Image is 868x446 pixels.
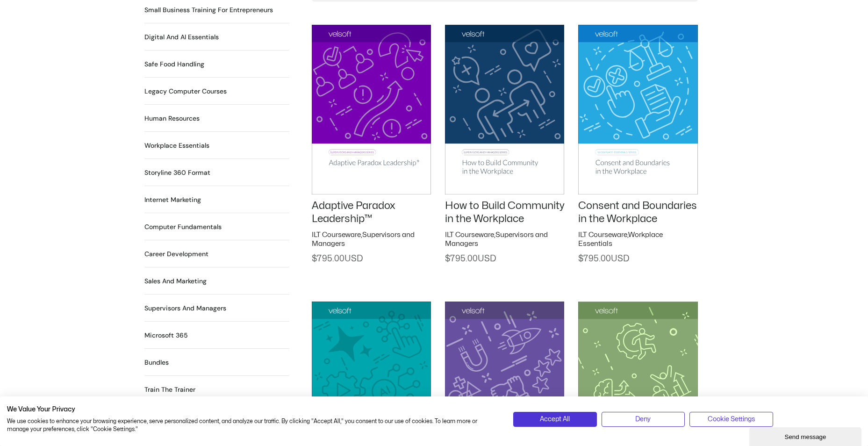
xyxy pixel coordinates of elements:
h2: , [312,230,431,249]
span: Cookie Settings [708,414,755,424]
a: Visit product category Legacy Computer Courses [144,86,227,96]
a: Visit product category Human Resources [144,114,200,123]
a: Supervisors and Managers [312,231,415,248]
a: ILT Courseware [312,231,361,238]
h2: , [578,230,697,249]
h2: Workplace Essentials [144,141,209,151]
button: Accept all cookies [513,412,596,427]
h2: Bundles [144,358,169,367]
a: Visit product category Internet Marketing [144,195,201,205]
h2: Microsoft 365 [144,331,188,340]
a: Consent and Boundaries in the Workplace [578,201,697,224]
button: Deny all cookies [602,412,685,427]
h2: Small Business Training for Entrepreneurs [144,5,273,15]
a: Adaptive Paradox Leadership™ [312,201,395,224]
h2: Digital and AI Essentials [144,32,219,42]
a: Visit product category Career Development [144,249,208,259]
span: 795.00 [578,255,629,263]
h2: Internet Marketing [144,195,201,205]
a: ILT Courseware [578,231,627,238]
h2: Human Resources [144,114,200,123]
a: Visit product category Safe Food Handling [144,59,204,69]
a: Supervisors and Managers [445,231,548,248]
a: ILT Courseware [445,231,494,238]
h2: Safe Food Handling [144,59,204,69]
button: Adjust cookie preferences [689,412,773,427]
span: Deny [635,414,651,424]
h2: Storyline 360 Format [144,168,210,178]
h2: Supervisors and Managers [144,303,226,313]
h2: , [445,230,564,249]
span: $ [312,255,317,263]
a: Visit product category Storyline 360 Format [144,168,210,178]
span: $ [578,255,583,263]
h2: We Value Your Privacy [7,405,499,414]
h2: Sales and Marketing [144,276,207,286]
iframe: chat widget [749,425,863,446]
a: Visit product category Digital and AI Essentials [144,32,219,42]
a: Visit product category Microsoft 365 [144,331,188,340]
p: We use cookies to enhance your browsing experience, serve personalized content, and analyze our t... [7,417,499,433]
h2: Computer Fundamentals [144,222,222,232]
a: Visit product category Computer Fundamentals [144,222,222,232]
span: 795.00 [445,255,496,263]
h2: Career Development [144,249,208,259]
a: Visit product category Bundles [144,358,169,367]
a: How to Build Community in the Workplace [445,201,564,224]
h2: Legacy Computer Courses [144,86,227,96]
a: Visit product category Supervisors and Managers [144,303,226,313]
span: 795.00 [312,255,363,263]
a: Visit product category Workplace Essentials [144,141,209,151]
a: Visit product category Small Business Training for Entrepreneurs [144,5,273,15]
a: Visit product category Sales and Marketing [144,276,207,286]
span: $ [445,255,450,263]
span: Accept All [540,414,570,424]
